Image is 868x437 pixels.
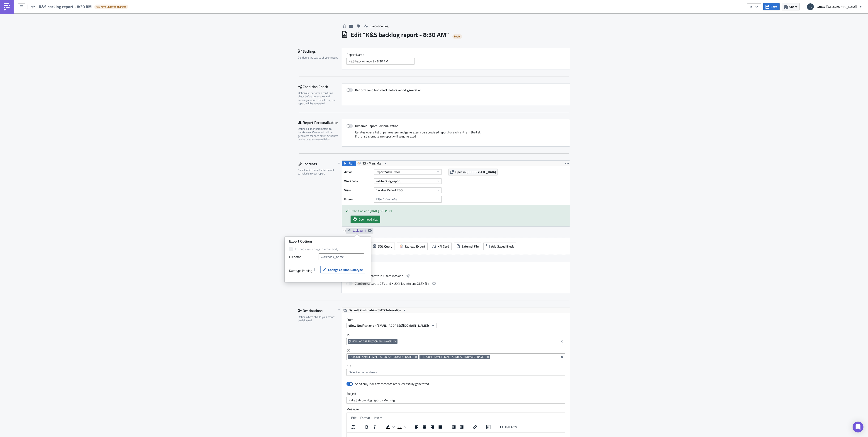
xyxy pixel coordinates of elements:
span: Add Saved Block [491,244,514,249]
button: Bold [363,424,371,430]
label: From [346,318,570,322]
span: Share [789,4,797,9]
span: KPI Card [438,244,449,249]
span: TS - Mars Mail [363,161,382,166]
span: SQL Query [378,244,392,249]
button: Remove Tag [486,355,490,359]
span: Backlog Report K&S [375,188,403,192]
div: Datatype Parsing [289,269,312,273]
button: Add Saved Block [483,243,516,250]
button: SQL Query [370,243,395,250]
button: Decrease indent [450,424,458,430]
strong: Perform condition check before report generation [355,88,422,92]
button: Align left [413,424,420,430]
button: Share [782,3,800,10]
button: Kali backlog report [374,178,442,184]
button: External File [454,243,481,250]
button: Remove Tag [393,339,397,344]
button: Backlog Report K&S [374,187,442,193]
span: Draft [454,35,460,38]
div: Report Personalization [298,119,342,126]
button: Italic [371,424,378,430]
button: Save [763,3,780,10]
span: Kali backlog report [375,179,401,183]
span: 4flow ([GEOGRAPHIC_DATA]) [817,4,857,9]
a: Download xlsx [351,216,380,223]
button: Tableau Export [397,243,428,250]
span: External File [462,244,479,249]
span: Insert [374,415,382,420]
button: Insert/edit link [471,424,479,430]
span: Edit HTML [505,425,519,429]
div: Text color [396,424,407,430]
div: Condition Check [298,83,342,90]
button: Remove Tag [414,355,418,359]
span: [PERSON_NAME][EMAIL_ADDRESS][DOMAIN_NAME] [349,355,413,359]
span: Open in [GEOGRAPHIC_DATA] [455,169,496,174]
button: Increase indent [458,424,466,430]
div: Contents [298,160,336,167]
button: Insert/edit image [485,424,492,430]
span: Format [360,415,370,420]
label: Embed view image in email body [289,247,366,251]
button: Export View Excel [374,169,442,175]
label: View [344,187,371,194]
button: KPI Card [430,243,452,250]
input: Select em ail add ress [348,370,564,375]
img: Avatar [807,3,814,11]
span: Tableau Export [405,244,425,249]
label: Filters [344,196,371,203]
button: TS - Mars Mail [356,161,389,166]
span: Combine separate CSV and XLSX files into one XLSX file [355,281,429,286]
input: Filter1=Value1&... [374,196,442,203]
span: Save [771,4,777,9]
div: Define where should your report be delivered. [298,315,336,322]
div: Select which data & attachment to include in your report. [298,168,336,175]
span: Download xlsx [358,217,378,222]
input: workbook_name [319,253,364,260]
button: Align right [429,424,436,430]
label: Report Nam﻿e [346,53,565,57]
div: Background color [384,424,395,430]
span: [EMAIL_ADDRESS][DOMAIN_NAME] [349,340,393,343]
button: Change Column Datatype [320,266,365,273]
button: Justify [436,424,444,430]
span: Default Pushmetrics SMTP Integration [349,307,401,313]
strong: Dynamic Report Personalization [355,123,398,128]
div: Open Intercom Messenger [853,422,863,432]
span: Edit [351,415,356,420]
h1: Edit " K&S backlog report - 8:30 AM " [351,31,449,39]
span: 4flow Notifications <[EMAIL_ADDRESS][DOMAIN_NAME]> [348,323,430,328]
button: 4flow Notifications <[EMAIL_ADDRESS][DOMAIN_NAME]> [346,323,437,328]
span: K&S backlog report - 8:30 AM [39,4,92,9]
label: Additional Options [346,266,565,270]
label: To [346,333,565,337]
span: Combine separate PDF files into one [355,273,403,279]
button: Clear formatting [349,424,357,430]
div: Send only if all attachments are successfully generated. [355,382,429,386]
label: BCC [346,364,565,368]
div: Execution end: [DATE] 06:31:21 [351,209,566,213]
label: Action [344,169,371,175]
span: You have unsaved changes [96,5,126,9]
div: Iterates over a list of parameters and generates a personalised report for each entry in the list... [346,130,565,142]
label: CC [346,348,565,352]
button: Execution Log [362,22,391,29]
div: Configure the basics of your report. [298,56,339,59]
button: Align center [421,424,428,430]
div: Define a list of parameters to iterate over. One report will be generated for each entry. Attribu... [298,127,339,141]
span: [PERSON_NAME][EMAIL_ADDRESS][DOMAIN_NAME] [421,355,485,359]
button: Edit HTML [498,424,521,430]
button: Clear selected items [559,354,565,360]
button: Hide content [336,160,342,166]
label: Filenam﻿e [289,253,316,260]
button: Hide content [336,307,342,313]
label: Message [346,407,565,411]
span: Execution Log [370,24,388,28]
div: Export Options [289,239,366,244]
span: Export View Excel [375,169,400,174]
button: 4flow ([GEOGRAPHIC_DATA]) [804,2,865,12]
span: Run [349,161,354,166]
button: Clear selected items [559,339,565,344]
button: Open in [GEOGRAPHIC_DATA] [449,169,497,175]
